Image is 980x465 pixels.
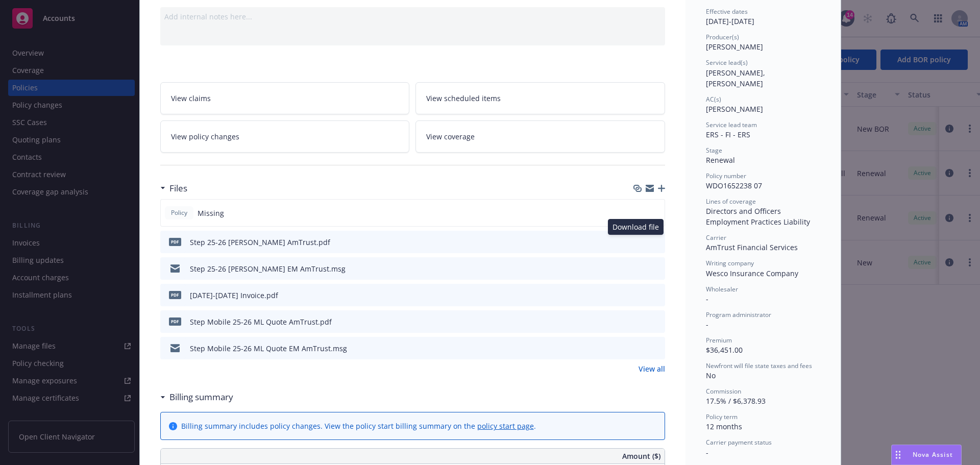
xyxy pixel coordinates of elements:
span: 17.5% / $6,378.93 [706,396,766,406]
span: AC(s) [706,95,721,104]
div: Step 25-26 [PERSON_NAME] AmTrust.pdf [190,237,330,248]
button: preview file [652,290,661,301]
span: Premium [706,336,732,345]
span: Producer(s) [706,33,739,41]
span: AmTrust Financial Services [706,242,798,252]
span: Effective dates [706,7,748,16]
span: - [706,448,708,457]
span: Newfront will file state taxes and fees [706,361,812,370]
span: Commission [706,387,741,396]
div: Files [160,182,187,195]
span: Program administrator [706,310,771,319]
div: Directors and Officers [706,206,820,216]
span: ERS - FI - ERS [706,130,750,139]
span: [PERSON_NAME] [706,42,763,52]
button: preview file [652,263,661,274]
span: WDO1652238 07 [706,181,762,190]
span: Missing [198,208,224,218]
span: pdf [169,238,181,246]
button: preview file [652,316,661,327]
span: Lines of coverage [706,197,756,206]
span: View policy changes [171,131,239,142]
button: Nova Assist [891,445,962,465]
span: Wesco Insurance Company [706,268,798,278]
span: [PERSON_NAME] [706,104,763,114]
a: View scheduled items [415,82,665,114]
span: 12 months [706,422,742,431]
div: Employment Practices Liability [706,216,820,227]
div: Billing summary includes policy changes. View the policy start billing summary on the . [181,421,536,431]
div: Step Mobile 25-26 ML Quote EM AmTrust.msg [190,343,347,354]
a: policy start page [477,421,534,431]
span: Wholesaler [706,285,738,293]
span: View claims [171,93,211,104]
span: Carrier payment status [706,438,772,447]
span: Service lead(s) [706,58,748,67]
button: download file [635,237,644,248]
span: Writing company [706,259,754,267]
span: Nova Assist [913,450,953,459]
div: Billing summary [160,390,233,404]
span: Amount ($) [622,451,660,461]
a: View all [639,363,665,374]
div: Download file [608,219,664,235]
span: $36,451.00 [706,345,743,355]
span: Carrier [706,233,726,242]
button: download file [635,263,644,274]
span: View coverage [426,131,475,142]
span: - [706,320,708,329]
span: Policy number [706,172,746,180]
button: preview file [652,343,661,354]
span: - [706,294,708,304]
h3: Billing summary [169,390,233,404]
button: download file [635,316,644,327]
div: [DATE] - [DATE] [706,7,820,27]
span: pdf [169,291,181,299]
span: No [706,371,716,380]
span: Renewal [706,155,735,165]
span: Policy [169,208,189,217]
a: View claims [160,82,410,114]
span: Policy term [706,412,738,421]
div: Add internal notes here... [164,11,661,22]
h3: Files [169,182,187,195]
a: View policy changes [160,120,410,153]
button: download file [635,290,644,301]
span: View scheduled items [426,93,501,104]
span: Stage [706,146,722,155]
span: pdf [169,317,181,325]
a: View coverage [415,120,665,153]
span: [PERSON_NAME], [PERSON_NAME] [706,68,767,88]
div: Drag to move [892,445,904,464]
button: download file [635,343,644,354]
div: Step 25-26 [PERSON_NAME] EM AmTrust.msg [190,263,346,274]
div: [DATE]-[DATE] Invoice.pdf [190,290,278,301]
span: Service lead team [706,120,757,129]
div: Step Mobile 25-26 ML Quote AmTrust.pdf [190,316,332,327]
button: preview file [652,237,661,248]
